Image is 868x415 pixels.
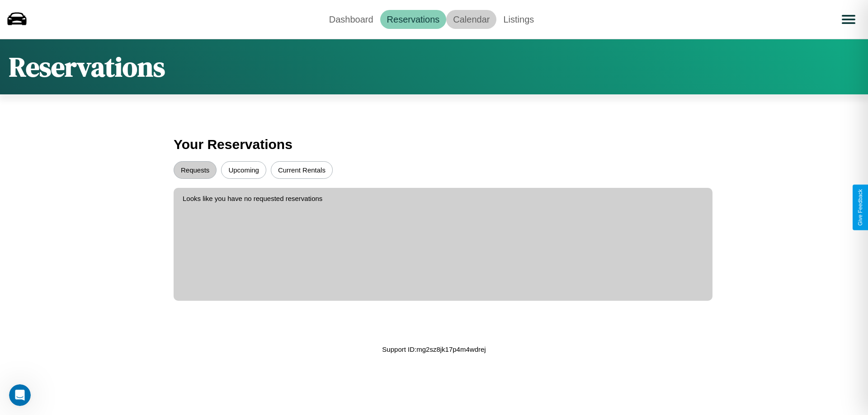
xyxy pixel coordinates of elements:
[446,10,496,29] a: Calendar
[174,132,694,157] h3: Your Reservations
[857,189,863,226] div: Give Feedback
[9,48,165,85] h1: Reservations
[496,10,541,29] a: Listings
[836,7,861,32] button: Open menu
[174,161,217,179] button: Requests
[271,161,333,179] button: Current Rentals
[221,161,266,179] button: Upcoming
[380,10,447,29] a: Reservations
[9,384,31,406] iframe: Intercom live chat
[382,343,486,355] p: Support ID: mg2sz8jk17p4m4wdrej
[183,192,703,205] p: Looks like you have no requested reservations
[322,10,380,29] a: Dashboard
